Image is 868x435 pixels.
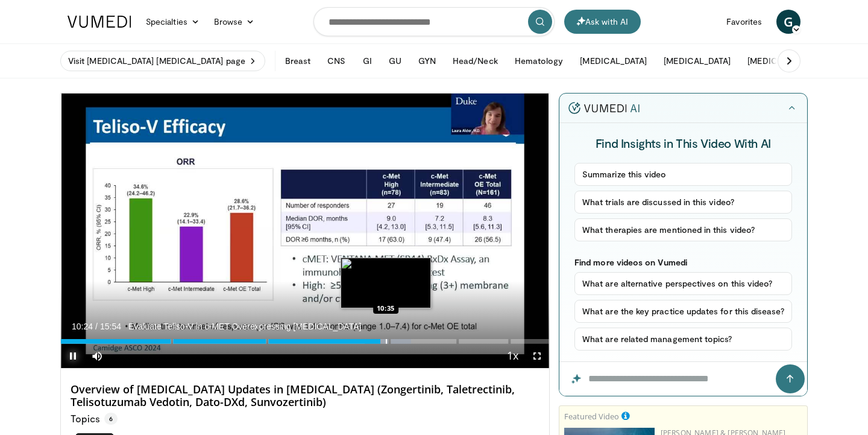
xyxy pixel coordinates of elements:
button: GYN [411,49,443,73]
span: 10:24 [72,322,93,331]
button: [MEDICAL_DATA] [740,49,822,73]
button: Fullscreen [525,344,549,368]
small: Featured Video [564,411,619,422]
span: 6 [104,413,118,425]
p: Find more videos on Vumedi [574,257,792,267]
span: / [95,322,98,331]
div: Progress Bar [61,339,549,344]
button: [MEDICAL_DATA] [656,49,738,73]
button: Summarize this video [574,163,792,186]
img: image.jpeg [341,258,431,308]
img: vumedi-ai-logo.v2.svg [568,102,640,114]
button: What are the key practice updates for this disease? [574,300,792,323]
button: Ask with AI [564,10,641,34]
input: Question for the AI [559,362,807,396]
span: 15:54 [100,322,121,331]
button: What are alternative perspectives on this video? [574,272,792,295]
button: GU [382,49,409,73]
p: Topics [71,413,118,425]
input: Search topics, interventions [313,7,555,36]
button: Pause [61,344,85,368]
button: What are related management topics? [574,328,792,351]
button: Hematology [508,49,571,73]
button: GI [356,49,379,73]
h4: Overview of [MEDICAL_DATA] Updates in [MEDICAL_DATA] (Zongertinib, Taletrectinib, Telisotuzumab V... [71,383,539,409]
button: What therapies are mentioned in this video? [574,218,792,241]
button: [MEDICAL_DATA] [573,49,654,73]
a: Favorites [719,10,769,34]
button: Playback Rate [501,344,525,368]
img: VuMedi Logo [68,16,131,28]
button: CNS [320,49,353,73]
button: Head/Neck [445,49,505,73]
button: Mute [85,344,109,368]
a: Specialties [139,10,207,34]
button: Breast [278,49,318,73]
h4: Find Insights in This Video With AI [574,135,792,151]
span: Evaluate Teliso-V in c-MET Overexpressing [MEDICAL_DATA] [128,321,361,332]
a: Browse [207,10,262,34]
video-js: Video Player [61,94,549,369]
a: Visit [MEDICAL_DATA] [MEDICAL_DATA] page [60,51,265,71]
a: G [776,10,800,34]
button: What trials are discussed in this video? [574,191,792,214]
